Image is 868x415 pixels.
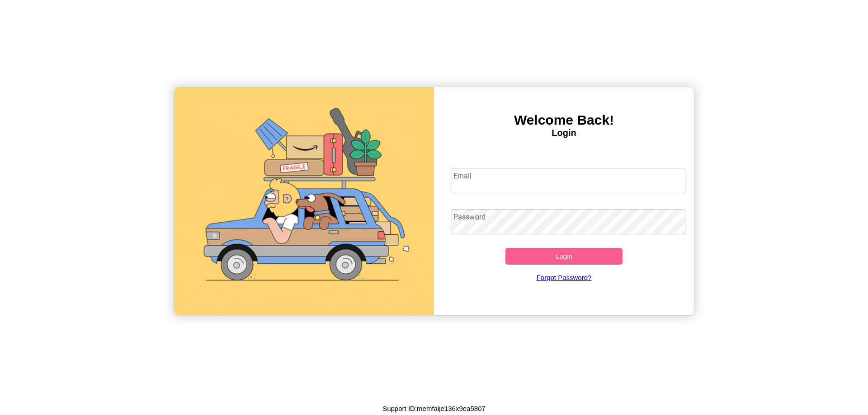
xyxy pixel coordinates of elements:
[505,248,623,265] button: Login
[434,112,694,128] h3: Welcome Back!
[434,128,694,138] h4: Login
[174,87,434,315] img: gif
[447,265,681,290] a: Forgot Password?
[382,402,486,415] p: Support ID: memfaije136x9ea5807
